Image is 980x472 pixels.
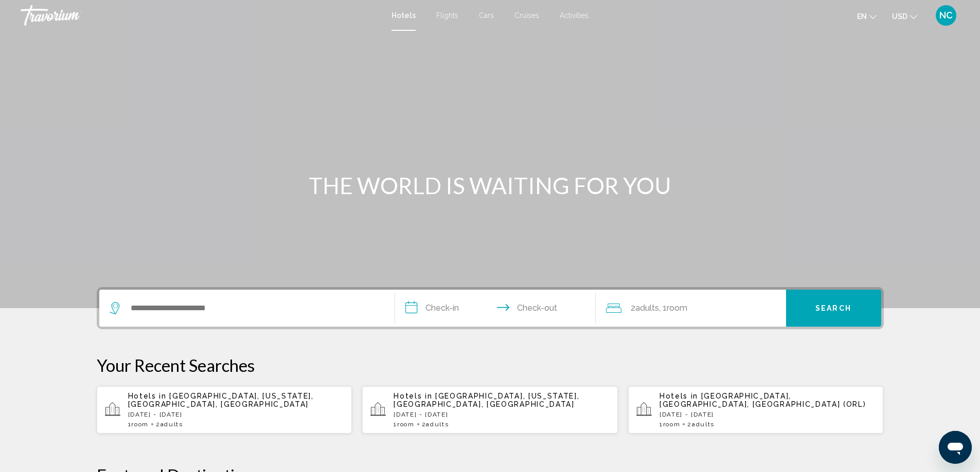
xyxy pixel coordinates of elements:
button: Hotels in [GEOGRAPHIC_DATA], [US_STATE], [GEOGRAPHIC_DATA], [GEOGRAPHIC_DATA][DATE] - [DATE]1Room... [362,386,618,434]
span: , 1 [659,301,687,315]
p: [DATE] - [DATE] [660,411,876,418]
div: Search widget [99,290,881,327]
p: [DATE] - [DATE] [394,411,610,418]
span: NC [939,10,953,21]
a: Travorium [21,5,381,26]
span: 1 [394,421,414,428]
span: 1 [128,421,149,428]
span: USD [892,12,907,21]
span: Room [663,421,681,428]
p: Your Recent Searches [97,355,884,375]
button: Travelers: 2 adults, 0 children [596,290,786,327]
span: [GEOGRAPHIC_DATA], [GEOGRAPHIC_DATA], [GEOGRAPHIC_DATA] (ORL) [660,392,866,408]
a: Hotels [391,11,416,20]
span: 2 [631,301,659,315]
button: Check in and out dates [395,290,596,327]
a: Flights [436,11,458,20]
p: [DATE] - [DATE] [128,411,344,418]
button: Hotels in [GEOGRAPHIC_DATA], [US_STATE], [GEOGRAPHIC_DATA], [GEOGRAPHIC_DATA][DATE] - [DATE]1Room... [97,386,352,434]
span: 1 [660,421,680,428]
button: Search [786,290,881,327]
span: Hotels in [660,392,698,400]
button: User Menu [933,5,959,26]
span: Hotels in [394,392,432,400]
span: [GEOGRAPHIC_DATA], [US_STATE], [GEOGRAPHIC_DATA], [GEOGRAPHIC_DATA] [128,392,314,408]
span: [GEOGRAPHIC_DATA], [US_STATE], [GEOGRAPHIC_DATA], [GEOGRAPHIC_DATA] [394,392,579,408]
button: Hotels in [GEOGRAPHIC_DATA], [GEOGRAPHIC_DATA], [GEOGRAPHIC_DATA] (ORL)[DATE] - [DATE]1Room2Adults [628,386,884,434]
span: en [857,12,867,21]
span: Adults [161,421,183,428]
button: Change currency [892,9,917,24]
h1: THE WORLD IS WAITING FOR YOU [297,172,683,199]
span: Search [815,305,851,313]
iframe: Button to launch messaging window [939,431,972,464]
span: 2 [687,421,715,428]
a: Cars [479,11,494,20]
button: Change language [857,9,877,24]
span: 2 [422,421,449,428]
span: Room [131,421,149,428]
a: Activities [560,11,589,20]
a: Cruises [514,11,539,20]
span: Adults [426,421,449,428]
span: Room [667,303,687,313]
span: Adults [635,303,659,313]
span: Hotels in [128,392,167,400]
span: Adults [692,421,715,428]
span: 2 [156,421,183,428]
span: Room [397,421,415,428]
